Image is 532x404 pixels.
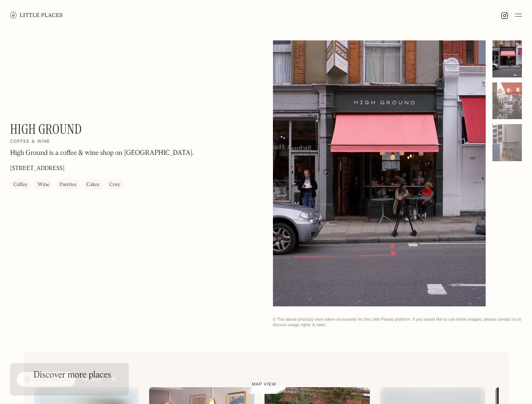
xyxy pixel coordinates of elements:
[13,181,27,189] div: Coffee
[10,148,194,158] p: High Ground is a coffee & wine shop on [GEOGRAPHIC_DATA].
[10,139,50,145] h2: Coffee & wine
[113,379,114,380] div: Close Cookie Popup
[37,181,49,189] div: Wine
[59,181,76,189] div: Pastries
[110,181,120,189] div: Cosy
[17,372,75,387] a: 🍪 Accept cookies
[82,376,102,382] div: Settings
[273,317,522,328] div: © The above photo(s) were taken exclusively for the Little Places platform. If you would like to ...
[242,375,286,394] a: Map view
[10,121,82,137] h1: High Ground
[10,164,64,173] p: [STREET_ADDRESS]
[86,181,99,189] div: Cakes
[24,375,69,384] div: 🍪 Accept cookies
[252,382,276,387] span: Map view
[82,370,102,389] a: Settings
[105,371,122,388] a: Close Cookie Popup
